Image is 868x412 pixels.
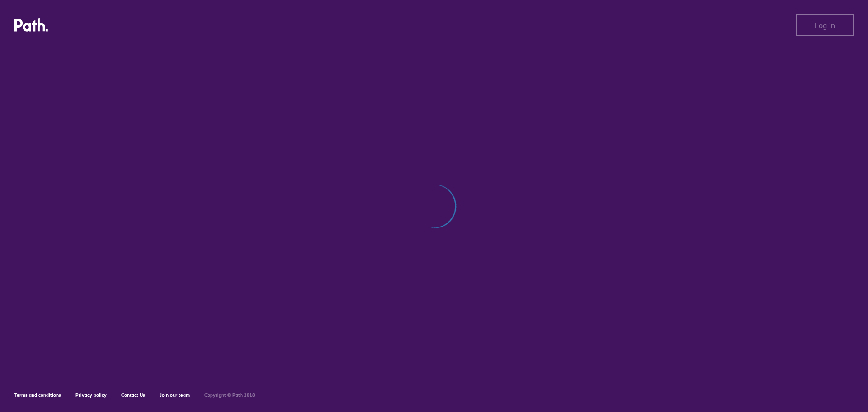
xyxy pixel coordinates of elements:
[121,392,145,398] a: Contact Us
[815,21,835,29] span: Log in
[160,392,190,398] a: Join our team
[14,392,61,398] a: Terms and conditions
[204,393,255,398] h6: Copyright © Path 2018
[75,392,107,398] a: Privacy policy
[796,14,854,36] button: Log in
